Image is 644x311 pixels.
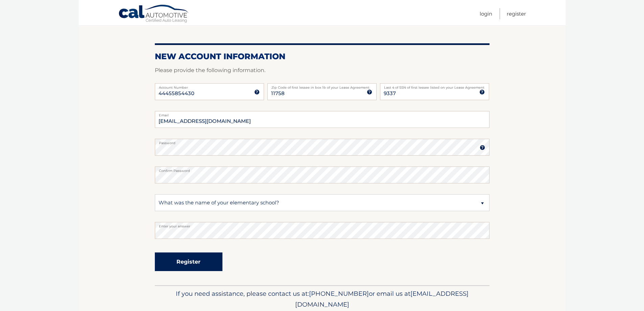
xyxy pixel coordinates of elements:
[254,89,260,95] img: tooltip.svg
[155,51,490,62] h2: New Account Information
[155,139,490,144] label: Password
[367,89,372,95] img: tooltip.svg
[380,83,489,89] label: Last 4 of SSN of first lessee listed on your Lease Agreement
[267,83,377,100] input: Zip Code
[155,166,490,172] label: Confirm Password
[480,145,485,150] img: tooltip.svg
[159,288,485,310] p: If you need assistance, please contact us at: or email us at
[507,8,526,19] a: Register
[155,222,490,227] label: Enter your answer
[267,83,377,89] label: Zip Code of first lessee in box 1b of your Lease Agreement
[295,290,469,308] span: [EMAIL_ADDRESS][DOMAIN_NAME]
[155,83,264,100] input: Account Number
[480,8,492,19] a: Login
[155,66,490,75] p: Please provide the following information.
[155,83,264,89] label: Account Number
[155,252,222,271] button: Register
[118,4,189,24] a: Cal Automotive
[155,111,490,116] label: Email
[155,111,490,128] input: Email
[380,83,489,100] input: SSN or EIN (last 4 digits only)
[309,290,369,297] span: [PHONE_NUMBER]
[479,89,485,95] img: tooltip.svg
